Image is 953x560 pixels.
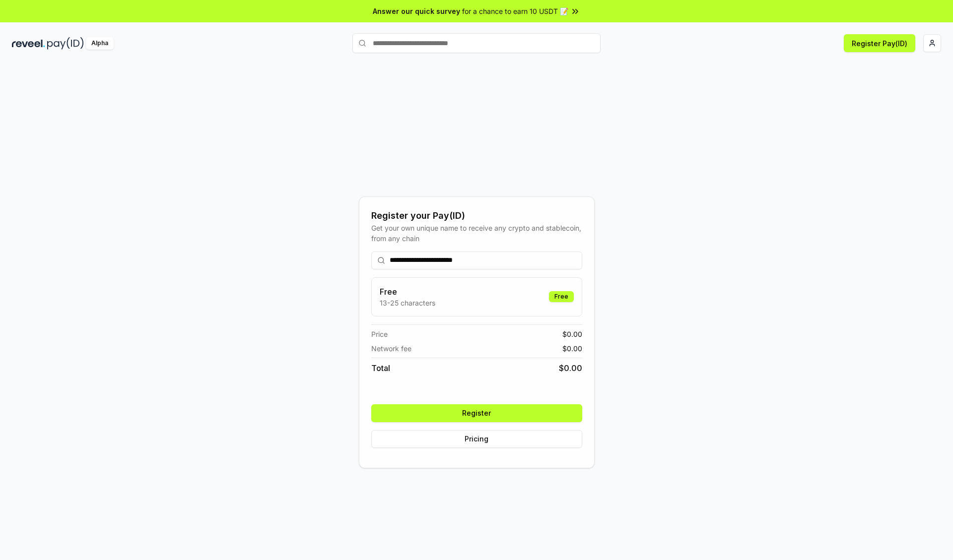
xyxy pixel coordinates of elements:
[371,209,582,223] div: Register your Pay(ID)
[844,34,915,52] button: Register Pay(ID)
[12,37,45,50] img: reveel_dark
[380,298,435,308] p: 13-25 characters
[380,286,435,298] h3: Free
[47,37,84,50] img: pay_id
[371,430,582,448] button: Pricing
[371,329,388,339] span: Price
[371,223,582,244] div: Get your own unique name to receive any crypto and stablecoin, from any chain
[562,343,582,354] span: $ 0.00
[373,6,460,16] span: Answer our quick survey
[559,362,582,374] span: $ 0.00
[562,329,582,339] span: $ 0.00
[462,6,568,16] span: for a chance to earn 10 USDT 📝
[371,362,390,374] span: Total
[371,343,411,354] span: Network fee
[86,37,114,50] div: Alpha
[549,291,574,302] div: Free
[371,404,582,422] button: Register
